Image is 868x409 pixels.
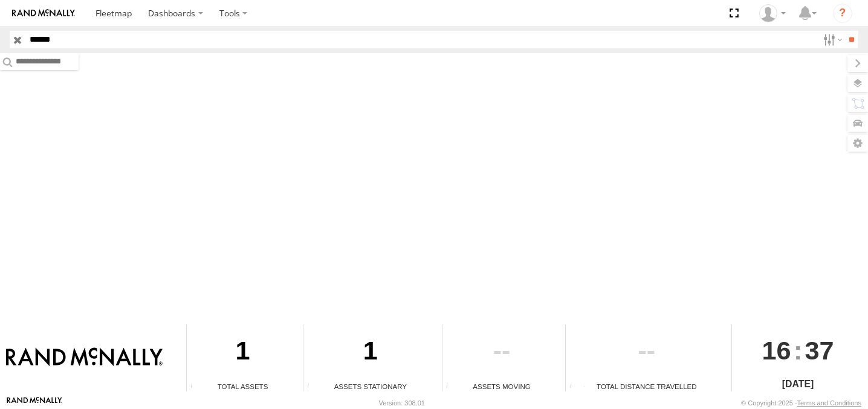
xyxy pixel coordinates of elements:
div: 1 [187,324,299,381]
div: Total number of assets current in transit. [442,382,461,391]
span: 37 [805,324,834,376]
div: Assets Stationary [303,381,437,391]
div: 1 [303,324,437,381]
a: Visit our Website [7,397,62,409]
a: Terms and Conditions [797,399,861,407]
div: Ramon Guerrero [755,4,790,22]
div: Total Distance Travelled [566,381,727,391]
div: Total number of Enabled Assets [187,382,205,391]
div: Total distance travelled by all assets within specified date range and applied filters [566,382,584,391]
label: Search Filter Options [818,31,844,48]
div: Total number of assets current stationary. [303,382,322,391]
img: Rand McNally [6,347,163,368]
div: Assets Moving [442,381,562,391]
label: Map Settings [847,135,868,152]
span: 16 [762,324,791,376]
div: : [732,324,863,376]
img: rand-logo.svg [12,9,75,18]
div: Total Assets [187,381,299,391]
div: [DATE] [732,377,863,391]
i: ? [833,4,852,23]
div: © Copyright 2025 - [741,399,861,407]
div: Version: 308.01 [379,399,425,407]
